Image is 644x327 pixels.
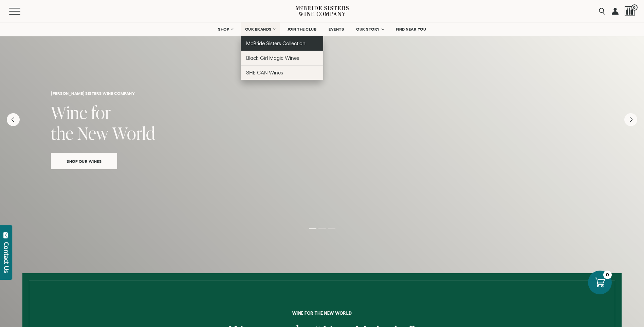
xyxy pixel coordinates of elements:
span: World [112,121,155,145]
a: JOIN THE CLUB [283,22,321,36]
a: Black Girl Magic Wines [241,51,323,65]
span: FIND NEAR YOU [396,27,426,32]
span: 0 [631,4,638,11]
span: the [51,121,74,145]
span: for [91,101,111,124]
a: Shop Our Wines [51,153,117,169]
a: OUR BRANDS [241,22,280,36]
a: SHE CAN Wines [241,65,323,80]
span: SHE CAN Wines [246,70,283,75]
span: OUR STORY [356,27,380,32]
a: OUR STORY [352,22,388,36]
span: EVENTS [329,27,344,32]
span: Black Girl Magic Wines [246,55,299,61]
span: SHOP [218,27,229,32]
span: Wine [51,101,88,124]
h6: Wine for the new world [74,311,570,315]
li: Page dot 3 [328,228,335,229]
span: Shop Our Wines [55,157,113,165]
a: EVENTS [324,22,348,36]
h6: [PERSON_NAME] sisters wine company [51,91,593,96]
li: Page dot 2 [318,228,326,229]
span: New [77,121,109,145]
button: Mobile Menu Trigger [9,8,34,15]
button: Next [624,113,637,126]
a: McBride Sisters Collection [241,36,323,51]
a: FIND NEAR YOU [391,22,431,36]
div: 0 [603,271,612,279]
a: SHOP [214,22,237,36]
li: Page dot 1 [309,228,316,229]
span: McBride Sisters Collection [246,40,306,46]
button: Previous [7,113,20,126]
span: JOIN THE CLUB [288,27,317,32]
div: Contact Us [3,242,10,273]
span: OUR BRANDS [245,27,272,32]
